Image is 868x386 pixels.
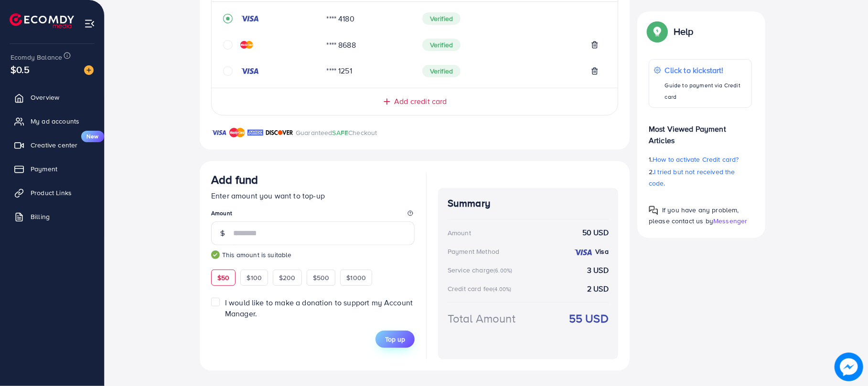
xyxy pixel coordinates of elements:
div: Payment Method [448,247,499,256]
p: Help [674,26,694,37]
img: credit [240,67,259,75]
p: Guide to payment via Credit card [665,80,747,103]
strong: 55 USD [569,310,609,327]
small: (6.00%) [493,267,512,274]
strong: 50 USD [582,227,609,238]
img: brand [266,127,293,138]
span: How to activate Credit card? [653,155,739,164]
img: logo [10,13,74,28]
img: Popup guide [649,23,666,40]
span: New [81,131,104,142]
a: My ad accounts [7,112,97,131]
strong: 2 USD [587,283,609,294]
img: image [835,353,863,381]
span: Creative center [31,140,77,150]
img: brand [247,127,263,138]
span: Messenger [713,216,747,226]
span: Add credit card [394,96,447,107]
span: $500 [313,273,330,282]
span: If you have any problem, please contact us by [649,205,739,226]
img: credit [574,249,593,256]
img: credit [240,15,259,22]
p: Enter amount you want to top-up [211,190,415,201]
p: Click to kickstart! [665,64,747,76]
span: Top up [385,334,405,344]
a: Creative centerNew [7,136,97,155]
span: $50 [217,273,229,282]
img: brand [211,127,227,138]
span: Verified [422,65,461,77]
span: Product Links [31,188,72,198]
small: This amount is suitable [211,250,415,260]
p: Most Viewed Payment Articles [649,115,752,146]
h3: Add fund [211,173,258,187]
span: Billing [31,212,50,221]
button: Top up [375,331,415,348]
div: Amount [448,228,471,238]
span: $0.5 [11,63,30,76]
span: I tried but not received the code. [649,167,735,188]
img: Popup guide [649,206,658,215]
a: Payment [7,159,97,178]
span: $100 [246,273,262,282]
span: SAFE [332,128,349,137]
strong: 3 USD [587,265,609,276]
svg: circle [223,66,233,76]
svg: record circle [223,14,233,23]
span: My ad accounts [31,116,79,126]
span: $200 [279,273,296,282]
p: 2. [649,166,752,189]
span: Payment [31,164,57,174]
small: (4.00%) [493,285,511,293]
span: Verified [422,12,461,25]
img: menu [84,18,95,29]
a: Billing [7,207,97,226]
h4: Summary [448,198,609,209]
img: guide [211,250,220,259]
a: Overview [7,88,97,107]
p: 1. [649,154,752,165]
div: Total Amount [448,310,515,327]
div: Service charge [448,265,515,275]
img: brand [229,127,245,138]
span: I would like to make a donation to support my Account Manager. [225,297,413,319]
span: Ecomdy Balance [11,52,62,62]
span: Verified [422,39,461,51]
span: Overview [31,93,59,102]
svg: circle [223,40,233,50]
span: $1000 [346,273,366,282]
strong: Visa [595,247,609,256]
legend: Amount [211,209,415,221]
p: Guaranteed Checkout [296,127,377,138]
a: Product Links [7,183,97,202]
img: image [84,65,94,75]
div: Credit card fee [448,284,514,293]
img: credit [240,41,253,49]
